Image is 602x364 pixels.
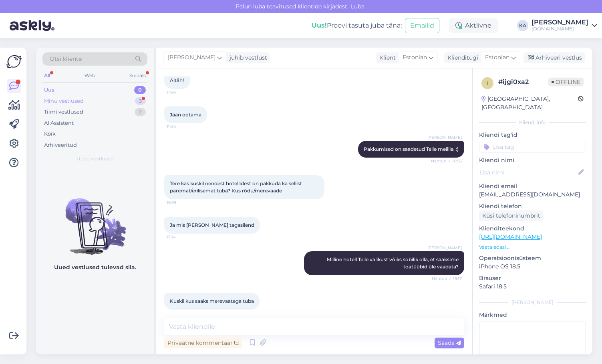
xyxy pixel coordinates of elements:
span: Estonian [485,53,509,62]
span: Luba [348,3,367,10]
div: Tiimi vestlused [44,108,83,116]
span: 11:44 [167,89,197,95]
a: [URL][DOMAIN_NAME] [479,233,542,240]
div: Kliendi info [479,119,586,126]
div: juhib vestlust [226,54,267,62]
span: Offline [548,78,584,86]
p: Operatsioonisüsteem [479,254,586,262]
div: Web [83,70,97,81]
div: AI Assistent [44,119,74,127]
div: Privaatne kommentaar [164,338,242,348]
div: Proovi tasuta juba täna: [312,21,402,30]
span: Tere kas kuskil nendest hotellidest on pakkuda ka sellist paremat/erilisemat tuba? Kus rõdu/merev... [170,180,303,194]
span: [PERSON_NAME] [168,53,215,62]
span: Uued vestlused [77,155,114,162]
div: Uus [44,86,54,94]
span: Ja mis [PERSON_NAME] tagasilend [170,222,254,228]
span: 11:44 [167,124,197,130]
p: Brauser [479,274,586,282]
p: Uued vestlused tulevad siia. [54,263,136,272]
p: Märkmed [479,311,586,319]
p: [EMAIL_ADDRESS][DOMAIN_NAME] [479,190,586,199]
input: Lisa tag [479,141,586,153]
div: 0 [134,86,146,94]
div: Küsi telefoninumbrit [479,210,544,221]
div: All [42,70,52,81]
span: Estonian [403,53,427,62]
p: Kliendi nimi [479,156,586,164]
div: KA [517,20,528,31]
span: Saada [438,339,461,346]
b: Uus! [312,22,327,29]
span: Jään ootama [170,112,201,118]
span: 17:14 [167,234,197,240]
div: Kõik [44,130,56,138]
span: Pakkumised on saadetud Teile meilile. :) [364,146,459,152]
span: Nähtud ✓ 19:17 [432,276,462,282]
div: Arhiveeri vestlus [523,52,585,63]
span: 16:59 [167,200,197,206]
div: [PERSON_NAME] [479,299,586,306]
div: 3 [135,97,146,105]
span: [PERSON_NAME] [427,134,462,140]
p: iPhone OS 18.5 [479,262,586,271]
div: 7 [135,108,146,116]
div: [PERSON_NAME] [532,19,588,26]
p: Vaata edasi ... [479,244,586,251]
p: Klienditeekond [479,224,586,233]
button: Emailid [405,18,439,33]
span: Aitäh! [170,77,184,83]
div: Klienditugi [444,54,478,62]
div: Klient [376,54,396,62]
p: Kliendi tag'id [479,131,586,139]
div: Arhiveeritud [44,141,77,149]
span: Nähtud ✓ 16:56 [431,158,462,164]
p: Kliendi email [479,182,586,190]
div: Minu vestlused [44,97,84,105]
span: [PERSON_NAME] [427,245,462,251]
p: Kliendi telefon [479,202,586,210]
img: Askly Logo [6,54,22,69]
div: # ijgi0xa2 [498,77,548,87]
p: Safari 18.5 [479,282,586,291]
input: Lisa nimi [479,168,577,177]
a: [PERSON_NAME][DOMAIN_NAME] [532,19,597,32]
span: Kuskil kus saaks merevaatega tuba [170,298,254,304]
span: Otsi kliente [50,55,82,63]
span: Milline hotell Teile valikust võiks sobilik olla, et saaksime toatüübid üle vaadata? [327,256,460,270]
span: i [487,80,488,86]
div: [GEOGRAPHIC_DATA], [GEOGRAPHIC_DATA] [481,95,578,112]
div: Socials [128,70,147,81]
span: 19:34 [167,310,197,316]
div: [DOMAIN_NAME] [532,26,588,32]
div: Aktiivne [449,18,498,33]
img: No chats [36,184,154,256]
